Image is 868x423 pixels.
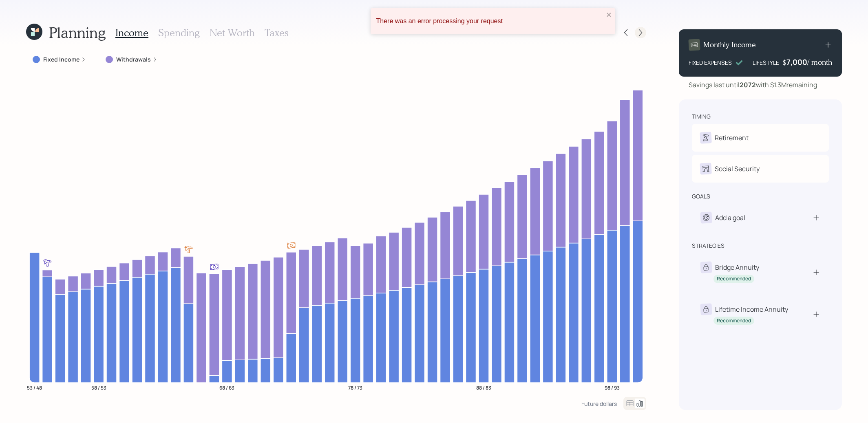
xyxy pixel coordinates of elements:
[348,384,362,391] tspan: 78 / 73
[43,55,80,64] label: Fixed Income
[689,80,817,90] div: Savings last until with $1.3M remaining
[605,384,620,391] tspan: 98 / 93
[49,24,106,41] h1: Planning
[715,304,788,314] div: Lifetime Income Annuity
[581,400,617,408] div: Future dollars
[715,133,749,143] div: Retirement
[115,27,148,39] h3: Income
[27,384,42,391] tspan: 53 / 48
[606,11,612,19] button: close
[689,58,732,67] div: FIXED EXPENSES
[692,192,710,200] div: goals
[692,242,724,250] div: strategies
[376,18,604,25] div: There was an error processing your request
[782,58,786,67] h4: $
[807,58,832,67] h4: / month
[265,27,288,39] h3: Taxes
[158,27,200,39] h3: Spending
[715,213,745,223] div: Add a goal
[219,384,234,391] tspan: 68 / 63
[717,317,751,324] div: Recommended
[786,57,807,67] div: 7,000
[116,55,151,64] label: Withdrawals
[753,58,779,67] div: LIFESTYLE
[476,384,491,391] tspan: 88 / 83
[210,27,255,39] h3: Net Worth
[717,275,751,282] div: Recommended
[692,112,711,121] div: timing
[91,384,106,391] tspan: 58 / 53
[703,40,756,49] h4: Monthly Income
[740,80,756,89] b: 2072
[715,262,759,272] div: Bridge Annuity
[715,164,760,174] div: Social Security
